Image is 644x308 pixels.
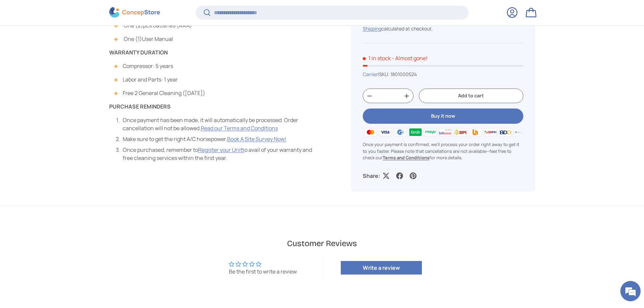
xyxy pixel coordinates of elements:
span: We're online! [39,85,93,153]
li: User Manual [116,35,198,43]
div: Be the first to write a review [229,268,297,275]
a: Carrier [363,71,378,77]
a: Shipping [363,25,381,32]
p: - Almost gone! [392,54,428,62]
li: Make sure to get the right A/C horsepower. [121,135,319,143]
img: grabpay [408,127,423,137]
img: bpi [453,127,468,137]
div: calculated at checkout. [363,25,523,32]
p: Share: [363,172,380,180]
img: metrobank [513,127,528,137]
span: 1 in stock [363,54,391,62]
h2: Customer Reviews [125,238,520,250]
img: ubp [468,127,483,137]
button: Add to cart [419,89,523,103]
span: Labor and Parts: 1 year [123,76,178,83]
img: ConcepStore [109,7,160,18]
a: Write a review [341,261,422,275]
img: maya [423,127,438,137]
span: SKU: [379,71,389,77]
li: Once payment has been made, it will automatically be processed. Order cancellation will not be al... [121,116,319,132]
li: Once purchased, remember to to avail of your warranty and free cleaning services within the first... [121,146,319,162]
span: Free 2 General Cleaning ([DATE]) [123,89,205,97]
a: Book A Site Survey Now! [227,135,286,143]
p: Once your payment is confirmed, we'll process your order right away to get it to you faster. Plea... [363,141,523,161]
a: Terms and Conditions [383,154,429,160]
a: Read our Terms and Conditions [201,124,278,132]
textarea: Type your message and hit 'Enter' [3,185,129,208]
b: PURCHASE REMINDERS [109,103,171,110]
div: Minimize live chat window [111,3,127,20]
img: master [363,127,378,137]
span: 1801000524 [390,71,417,77]
img: bdo [498,127,513,137]
b: WARRANTY DURATION [109,49,168,56]
img: gcash [393,127,408,137]
img: qrph [483,127,498,137]
button: Buy it now [363,109,523,124]
span: | [378,71,417,77]
span: Compressor: 5 years [123,62,173,70]
span: One (1) [124,35,142,43]
img: visa [378,127,393,137]
img: billease [438,127,453,137]
div: Chat with us now [35,38,114,47]
a: Register your Unit [198,146,244,153]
